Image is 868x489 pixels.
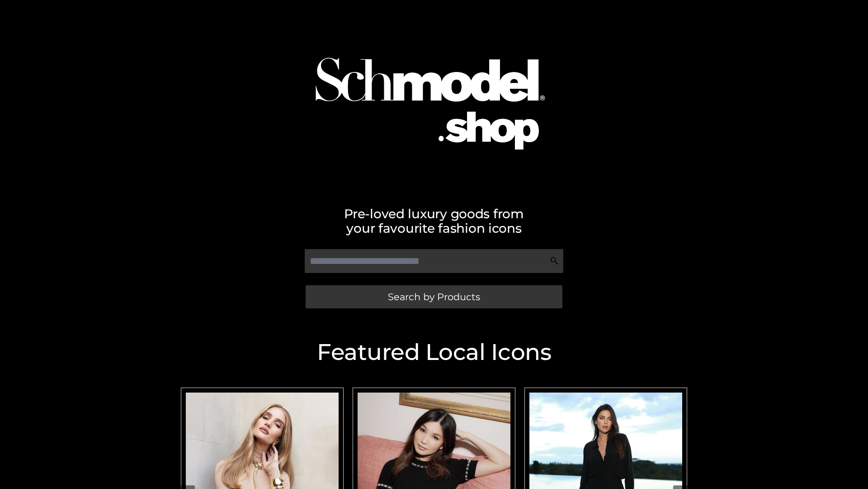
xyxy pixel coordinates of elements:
h2: Pre-loved luxury goods from your favourite fashion icons [176,206,692,235]
a: Search by Products [306,285,562,308]
h2: Featured Local Icons​ [176,341,692,364]
span: Search by Products [388,292,480,302]
img: Search Icon [550,256,559,265]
